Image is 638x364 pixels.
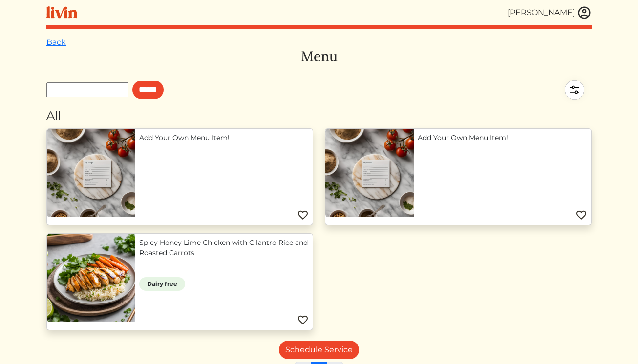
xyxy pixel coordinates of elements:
[557,73,592,107] img: filter-5a7d962c2457a2d01fc3f3b070ac7679cf81506dd4bc827d76cf1eb68fb85cd7.svg
[508,7,575,19] div: [PERSON_NAME]
[46,48,592,65] h3: Menu
[46,38,66,47] a: Back
[575,209,587,221] img: Favorite menu item
[139,133,309,143] a: Add Your Own Menu Item!
[46,107,592,124] div: All
[279,341,359,359] a: Schedule Service
[297,209,309,221] img: Favorite menu item
[46,6,77,19] img: livin-logo-a0d97d1a881af30f6274990eb6222085a2533c92bbd1e4f22c21b4f0d0e3210c.svg
[139,238,309,258] a: Spicy Honey Lime Chicken with Cilantro Rice and Roasted Carrots
[418,133,587,143] a: Add Your Own Menu Item!
[297,314,309,326] img: Favorite menu item
[577,5,592,20] img: user_account-e6e16d2ec92f44fc35f99ef0dc9cddf60790bfa021a6ecb1c896eb5d2907b31c.svg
